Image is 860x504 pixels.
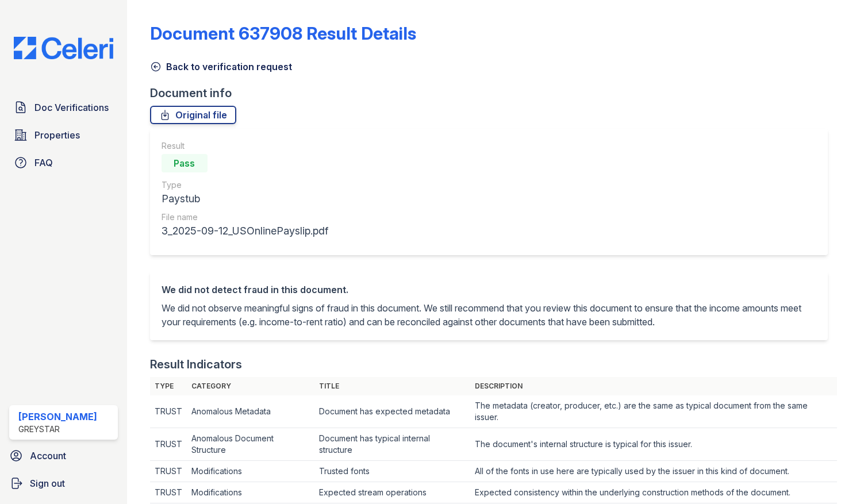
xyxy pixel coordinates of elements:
td: Modifications [187,482,315,503]
span: FAQ [34,156,53,170]
a: FAQ [9,151,118,174]
a: Original file [150,106,236,124]
td: Anomalous Document Structure [187,428,315,461]
div: Greystar [18,424,97,435]
a: Properties [9,124,118,147]
a: Doc Verifications [9,96,118,119]
div: We did not detect fraud in this document. [162,283,817,297]
div: Document info [150,85,838,101]
div: Pass [162,154,208,172]
div: 3_2025-09-12_USOnlinePayslip.pdf [162,223,328,239]
img: CE_Logo_Blue-a8612792a0a2168367f1c8372b55b34899dd931a85d93a1a3d3e32e68fde9ad4.png [5,37,122,59]
a: Account [5,444,122,467]
p: We did not observe meaningful signs of fraud in this document. We still recommend that you review... [162,301,817,329]
a: Document 637908 Result Details [150,23,416,44]
td: Expected consistency within the underlying construction methods of the document. [470,482,837,503]
a: Sign out [5,472,122,495]
td: Modifications [187,461,315,482]
a: Back to verification request [150,60,292,74]
td: TRUST [150,461,187,482]
div: File name [162,211,328,223]
td: The document's internal structure is typical for this issuer. [470,428,837,461]
th: Title [314,377,470,395]
span: Sign out [30,476,65,490]
td: Expected stream operations [314,482,470,503]
div: Paystub [162,191,328,207]
td: TRUST [150,428,187,461]
td: Document has typical internal structure [314,428,470,461]
div: Result Indicators [150,356,242,372]
span: Doc Verifications [34,101,109,114]
span: Properties [34,128,80,142]
td: All of the fonts in use here are typically used by the issuer in this kind of document. [470,461,837,482]
th: Description [470,377,837,395]
td: Trusted fonts [314,461,470,482]
div: Type [162,179,328,191]
span: Account [30,449,66,463]
td: Anomalous Metadata [187,395,315,428]
td: TRUST [150,395,187,428]
td: The metadata (creator, producer, etc.) are the same as typical document from the same issuer. [470,395,837,428]
td: TRUST [150,482,187,503]
div: [PERSON_NAME] [18,410,97,424]
div: Result [162,140,328,152]
th: Category [187,377,315,395]
th: Type [150,377,187,395]
td: Document has expected metadata [314,395,470,428]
